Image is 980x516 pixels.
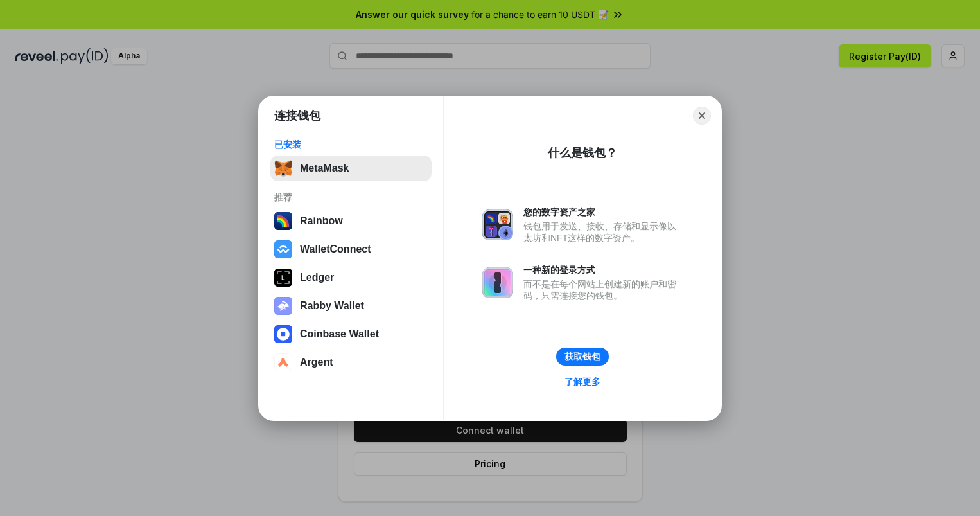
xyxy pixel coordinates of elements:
button: Ledger [270,265,432,290]
button: Rabby Wallet [270,293,432,319]
div: 而不是在每个网站上创建新的账户和密码，只需连接您的钱包。 [523,278,683,301]
div: Coinbase Wallet [300,328,379,340]
div: 您的数字资产之家 [523,206,683,218]
button: Argent [270,350,432,375]
img: svg+xml,%3Csvg%20width%3D%2228%22%20height%3D%2228%22%20viewBox%3D%220%200%2028%2028%22%20fill%3D... [274,353,292,371]
img: svg+xml,%3Csvg%20width%3D%22120%22%20height%3D%22120%22%20viewBox%3D%220%200%20120%20120%22%20fil... [274,212,292,230]
div: 了解更多 [564,376,600,387]
img: svg+xml,%3Csvg%20xmlns%3D%22http%3A%2F%2Fwww.w3.org%2F2000%2Fsvg%22%20width%3D%2228%22%20height%3... [274,269,292,287]
div: 获取钱包 [564,351,600,362]
button: WalletConnect [270,236,432,262]
button: Rainbow [270,208,432,234]
button: MetaMask [270,156,432,181]
div: 推荐 [274,191,428,203]
a: 了解更多 [557,373,608,390]
button: Close [693,107,711,125]
button: 获取钱包 [556,348,609,366]
button: Coinbase Wallet [270,321,432,347]
img: svg+xml,%3Csvg%20xmlns%3D%22http%3A%2F%2Fwww.w3.org%2F2000%2Fsvg%22%20fill%3D%22none%22%20viewBox... [274,297,292,315]
div: Rainbow [300,215,343,227]
div: 什么是钱包？ [548,145,617,161]
div: 钱包用于发送、接收、存储和显示像以太坊和NFT这样的数字资产。 [523,220,683,244]
div: 已安装 [274,139,428,150]
img: svg+xml,%3Csvg%20width%3D%2228%22%20height%3D%2228%22%20viewBox%3D%220%200%2028%2028%22%20fill%3D... [274,325,292,343]
img: svg+xml,%3Csvg%20fill%3D%22none%22%20height%3D%2233%22%20viewBox%3D%220%200%2035%2033%22%20width%... [274,159,292,177]
div: MetaMask [300,163,349,174]
div: WalletConnect [300,244,371,255]
img: svg+xml,%3Csvg%20width%3D%2228%22%20height%3D%2228%22%20viewBox%3D%220%200%2028%2028%22%20fill%3D... [274,240,292,258]
div: Argent [300,357,333,368]
h1: 连接钱包 [274,108,320,123]
img: svg+xml,%3Csvg%20xmlns%3D%22http%3A%2F%2Fwww.w3.org%2F2000%2Fsvg%22%20fill%3D%22none%22%20viewBox... [482,267,513,298]
img: svg+xml,%3Csvg%20xmlns%3D%22http%3A%2F%2Fwww.w3.org%2F2000%2Fsvg%22%20fill%3D%22none%22%20viewBox... [482,209,513,240]
div: Rabby Wallet [300,300,364,312]
div: 一种新的登录方式 [523,264,683,276]
div: Ledger [300,272,334,283]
